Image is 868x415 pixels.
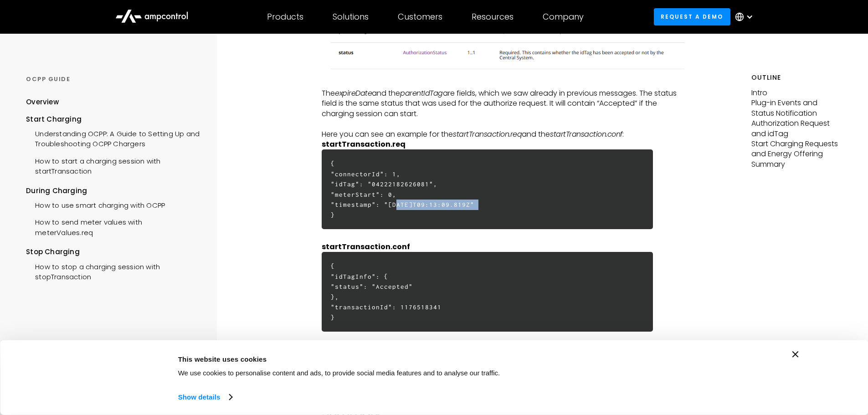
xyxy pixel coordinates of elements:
p: Plug-in Events and Status Notification [751,98,842,118]
em: startTransaction.req [453,129,522,139]
p: Start Charging Requests and Energy Offering [751,139,842,159]
a: How to stop a charging session with stopTransaction [26,257,200,285]
div: Customers [398,12,442,22]
a: Request a demo [654,8,730,25]
p: ‍ [322,231,690,241]
p: ‍ [322,139,690,149]
a: How to send meter values with meterValues.req [26,213,200,240]
em: expireDate [335,88,372,98]
span: We use cookies to personalise content and ads, to provide social media features and to analyse ou... [178,369,500,377]
a: How to use smart charging with OCPP [26,196,165,213]
div: Company [543,12,584,22]
div: This website uses cookies [178,354,625,364]
div: Solutions [333,12,369,22]
em: parentIdTag [400,88,443,98]
div: Products [267,12,303,22]
p: ‍ [322,78,690,88]
strong: startTransaction.req [322,139,406,149]
div: During Charging [26,186,200,196]
em: startTransaction.conf [550,129,622,139]
a: How to start a charging session with startTransaction [26,152,200,179]
h6: { "idTagInfo": { "status": "Accepted" }, "transactionId": 1176518341 } [322,252,653,332]
div: Overview [26,97,59,107]
div: Resources [472,12,514,22]
h6: { "connectorId": 1, "idTag": "04222182626081", "meterStart": 0, "timestamp": "[DATE]T09:13:09.819... [322,149,653,229]
button: Close banner [792,351,799,358]
p: ‍ [322,334,690,344]
p: Summary [751,159,842,169]
p: The and the are fields, which we saw already in previous messages. The status field is the same s... [322,88,690,119]
a: Overview [26,97,59,114]
div: OCPP GUIDE [26,75,200,83]
a: Show details [178,390,232,404]
p: Intro [751,88,842,98]
p: ‍ [322,119,690,129]
strong: startTransaction.conf [322,241,410,252]
p: Here you can see an example for the and the : [322,129,690,139]
div: Stop Charging [26,247,200,257]
button: Okay [645,351,776,378]
h5: Outline [751,73,842,82]
div: Start Charging [26,114,200,124]
p: Authorization Request and idTag [751,118,842,139]
a: Understanding OCPP: A Guide to Setting Up and Troubleshooting OCPP Chargers [26,124,200,152]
